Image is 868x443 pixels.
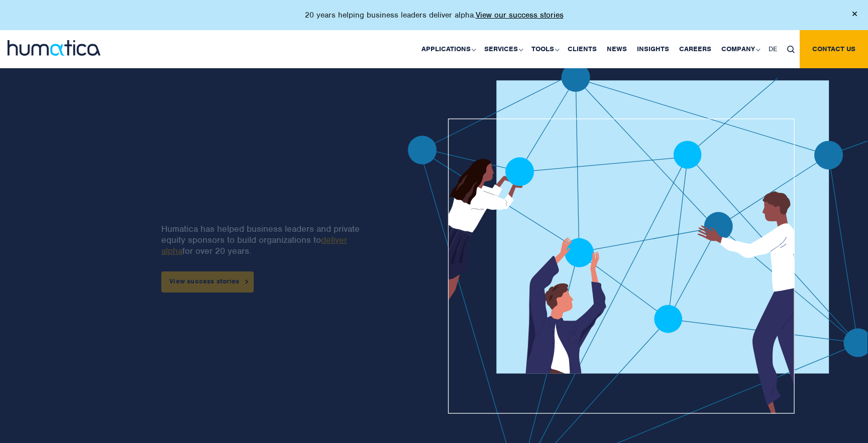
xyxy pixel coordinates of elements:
[764,30,782,68] a: DE
[674,30,716,68] a: Careers
[800,30,868,68] a: Contact us
[716,30,764,68] a: Company
[161,223,372,256] p: Humatica has helped business leaders and private equity sponsors to build organizations to for ov...
[245,279,248,284] img: arrowicon
[787,46,795,53] img: search_icon
[305,10,564,20] p: 20 years helping business leaders deliver alpha.
[602,30,632,68] a: News
[479,30,526,68] a: Services
[161,234,347,256] a: deliver alpha
[769,45,777,53] span: DE
[526,30,563,68] a: Tools
[632,30,674,68] a: Insights
[161,271,254,292] a: View success stories
[416,30,479,68] a: Applications
[563,30,602,68] a: Clients
[476,10,564,20] a: View our success stories
[8,40,100,56] img: logo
